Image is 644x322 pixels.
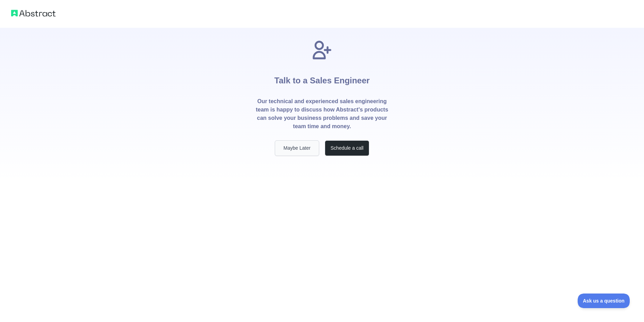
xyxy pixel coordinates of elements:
button: Maybe Later [275,140,319,156]
button: Schedule a call [325,140,369,156]
img: Abstract logo [11,8,56,18]
iframe: Toggle Customer Support [578,294,630,308]
p: Our technical and experienced sales engineering team is happy to discuss how Abstract's products ... [255,97,389,131]
h1: Talk to a Sales Engineer [274,61,370,97]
